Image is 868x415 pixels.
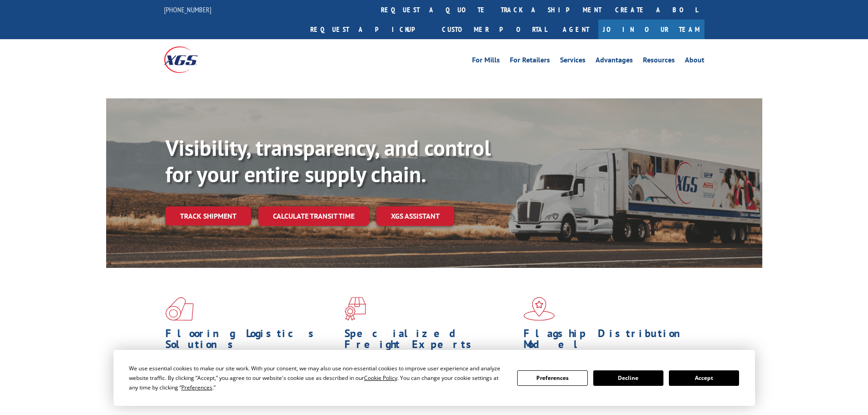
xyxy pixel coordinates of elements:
[303,20,435,39] a: Request a pickup
[258,206,369,226] a: Calculate transit time
[524,328,696,354] h1: Flagship Distribution Model
[510,56,550,67] a: For Retailers
[181,384,212,391] span: Preferences
[472,56,500,67] a: For Mills
[524,297,555,321] img: xgs-icon-flagship-distribution-model-red
[669,370,739,386] button: Accept
[593,370,663,386] button: Decline
[560,56,586,67] a: Services
[596,56,633,67] a: Advantages
[435,20,554,39] a: Customer Portal
[113,350,755,406] div: Cookie Consent Prompt
[517,370,587,386] button: Preferences
[643,56,675,67] a: Resources
[165,206,251,225] a: Track shipment
[165,328,338,354] h1: Flooring Logistics Solutions
[685,56,704,67] a: About
[376,206,454,226] a: XGS ASSISTANT
[129,364,506,392] div: We use essential cookies to make our site work. With your consent, we may also use non-essential ...
[364,374,397,382] span: Cookie Policy
[554,20,598,39] a: Agent
[165,297,194,321] img: xgs-icon-total-supply-chain-intelligence-red
[598,20,704,39] a: Join Our Team
[344,328,517,354] h1: Specialized Freight Experts
[164,5,211,14] a: [PHONE_NUMBER]
[165,133,491,188] b: Visibility, transparency, and control for your entire supply chain.
[344,297,366,321] img: xgs-icon-focused-on-flooring-red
